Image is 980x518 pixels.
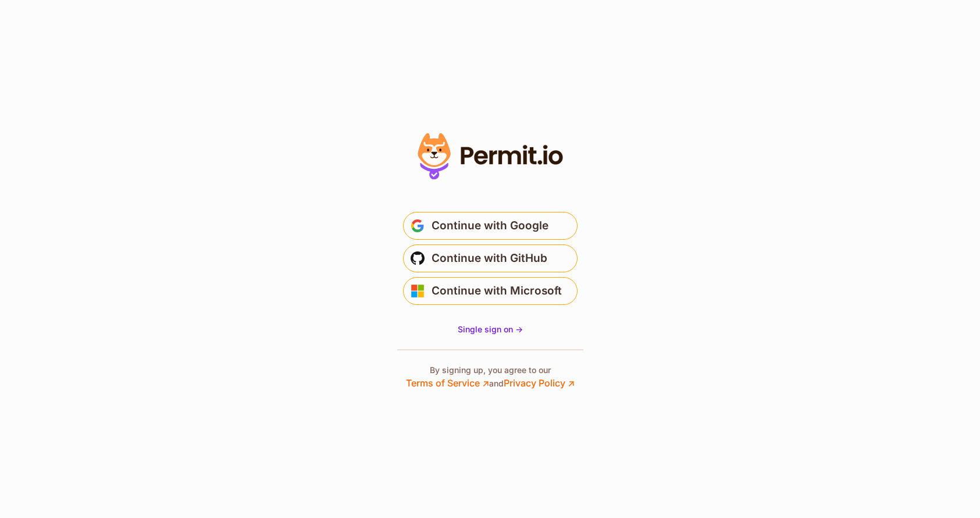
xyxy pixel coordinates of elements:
a: Privacy Policy ↗ [504,377,575,389]
a: Single sign on -> [458,324,523,335]
p: By signing up, you agree to our and [406,364,575,390]
a: Terms of Service ↗ [406,377,489,389]
button: Continue with GitHub [403,244,578,272]
span: Single sign on -> [458,324,523,334]
span: Continue with Google [432,217,548,235]
button: Continue with Google [403,212,578,240]
span: Continue with GitHub [432,249,547,268]
span: Continue with Microsoft [432,282,562,300]
button: Continue with Microsoft [403,277,578,305]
